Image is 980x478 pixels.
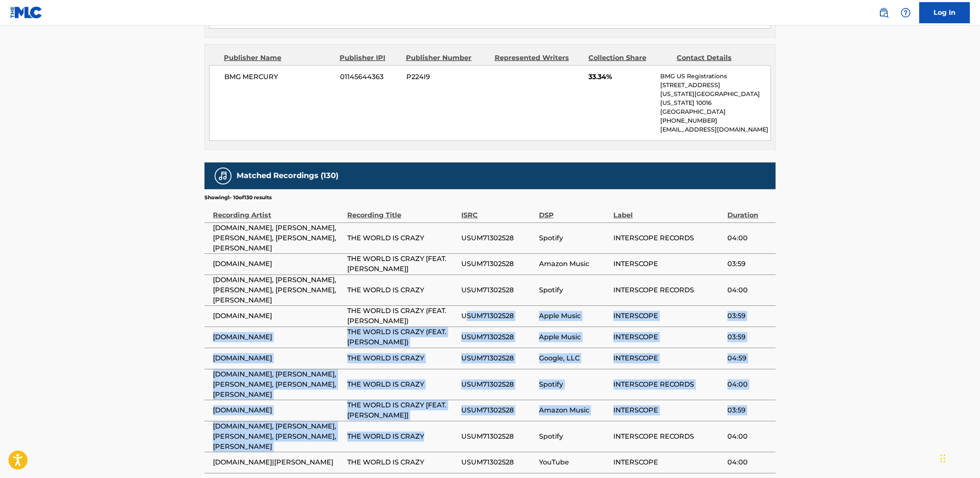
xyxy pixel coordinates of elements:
span: THE WORLD IS CRAZY (FEAT. [PERSON_NAME]) [347,306,457,326]
span: 04:00 [727,379,771,390]
div: Collection Share [588,53,670,63]
span: 04:59 [727,353,771,363]
span: THE WORLD IS CRAZY [347,457,457,467]
span: THE WORLD IS CRAZY [347,285,457,295]
span: [DOMAIN_NAME], [PERSON_NAME], [PERSON_NAME], [PERSON_NAME], [PERSON_NAME] [213,223,343,253]
span: Spotify [539,379,609,390]
span: [DOMAIN_NAME] [213,259,343,269]
div: Help [897,4,914,21]
span: Amazon Music [539,405,609,415]
span: [DOMAIN_NAME] [213,311,343,321]
a: Log In [919,2,970,23]
span: 03:59 [727,259,771,269]
span: THE WORLD IS CRAZY [347,379,457,390]
div: Drag [940,446,945,471]
span: Spotify [539,233,609,243]
span: INTERSCOPE [613,405,723,415]
span: THE WORLD IS CRAZY [347,353,457,363]
span: USUM71302528 [461,332,534,342]
span: USUM71302528 [461,431,534,442]
p: [EMAIL_ADDRESS][DOMAIN_NAME] [660,125,770,134]
span: 04:00 [727,233,771,243]
p: [GEOGRAPHIC_DATA] [660,107,770,116]
span: THE WORLD IS CRAZY [347,431,457,442]
p: [PHONE_NUMBER] [660,116,770,125]
a: Public Search [875,4,892,21]
div: ISRC [461,201,534,220]
span: [DOMAIN_NAME] [213,332,343,342]
span: THE WORLD IS CRAZY [FEAT. [PERSON_NAME]] [347,400,457,420]
span: INTERSCOPE RECORDS [613,233,723,243]
span: BMG MERCURY [224,72,334,82]
span: YouTube [539,457,609,467]
span: USUM71302528 [461,259,534,269]
span: USUM71302528 [461,457,534,467]
span: Apple Music [539,332,609,342]
span: USUM71302528 [461,285,534,295]
span: 04:00 [727,457,771,467]
div: Recording Title [347,201,457,220]
span: INTERSCOPE [613,332,723,342]
span: THE WORLD IS CRAZY [FEAT. [PERSON_NAME]] [347,254,457,274]
span: INTERSCOPE [613,353,723,363]
span: USUM71302528 [461,353,534,363]
span: 04:00 [727,285,771,295]
h5: Matched Recordings (130) [237,171,338,181]
span: [DOMAIN_NAME] [213,405,343,415]
span: [DOMAIN_NAME], [PERSON_NAME], [PERSON_NAME], [PERSON_NAME], [PERSON_NAME] [213,421,343,452]
div: Publisher Name [224,53,333,63]
span: 03:59 [727,311,771,321]
div: Represented Writers [495,53,582,63]
div: Contact Details [677,53,759,63]
span: Spotify [539,431,609,442]
img: MLC Logo [10,6,43,19]
img: help [901,8,911,18]
span: USUM71302528 [461,311,534,321]
span: USUM71302528 [461,379,534,390]
span: INTERSCOPE RECORDS [613,431,723,442]
span: INTERSCOPE RECORDS [613,285,723,295]
span: USUM71302528 [461,233,534,243]
span: 33.34% [588,72,654,82]
iframe: Chat Widget [938,437,980,478]
span: Amazon Music [539,259,609,269]
span: Apple Music [539,311,609,321]
span: Google, LLC [539,353,609,363]
span: Spotify [539,285,609,295]
div: Duration [727,201,771,220]
span: [DOMAIN_NAME]|[PERSON_NAME] [213,457,343,467]
div: DSP [539,201,609,220]
img: Matched Recordings [218,171,228,181]
span: INTERSCOPE [613,311,723,321]
p: Showing 1 - 10 of 130 results [204,194,272,201]
div: Publisher Number [406,53,488,63]
span: 03:59 [727,332,771,342]
span: [DOMAIN_NAME], [PERSON_NAME], [PERSON_NAME], [PERSON_NAME], [PERSON_NAME] [213,369,343,400]
span: [DOMAIN_NAME] [213,353,343,363]
span: 04:00 [727,431,771,442]
span: INTERSCOPE [613,259,723,269]
div: Label [613,201,723,220]
span: INTERSCOPE RECORDS [613,379,723,390]
span: 01145644363 [340,72,400,82]
span: 03:59 [727,405,771,415]
span: THE WORLD IS CRAZY [347,233,457,243]
span: THE WORLD IS CRAZY (FEAT. [PERSON_NAME]) [347,327,457,347]
p: [STREET_ADDRESS] [660,81,770,90]
span: INTERSCOPE [613,457,723,467]
p: BMG US Registrations [660,72,770,81]
img: search [879,8,889,18]
p: [US_STATE][GEOGRAPHIC_DATA][US_STATE] 10016 [660,90,770,107]
div: Publisher IPI [340,53,400,63]
span: USUM71302528 [461,405,534,415]
span: P224I9 [406,72,488,82]
div: Recording Artist [213,201,343,220]
span: [DOMAIN_NAME], [PERSON_NAME], [PERSON_NAME], [PERSON_NAME], [PERSON_NAME] [213,275,343,305]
